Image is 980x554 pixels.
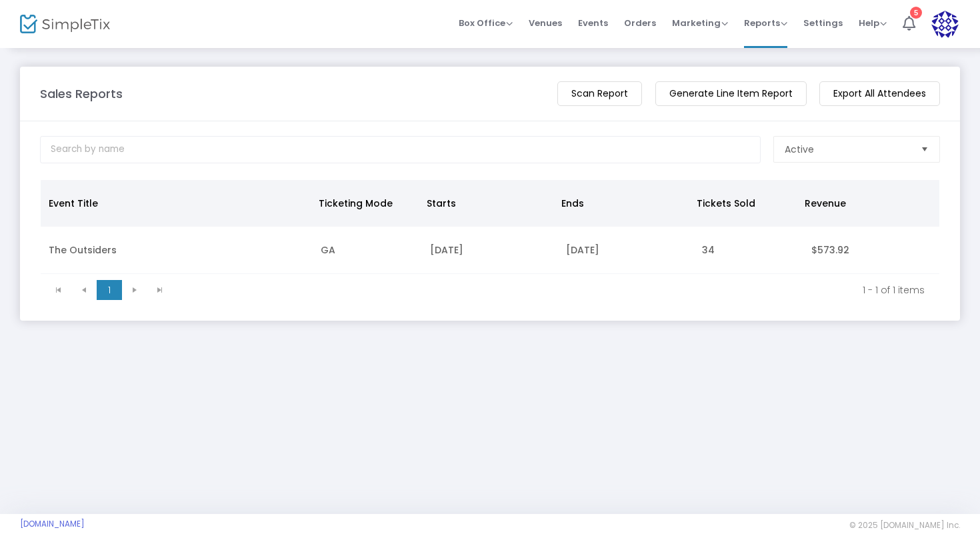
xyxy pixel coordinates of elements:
span: Settings [803,6,843,40]
span: Marketing [672,17,728,29]
div: Data table [41,180,939,274]
span: Reports [744,17,787,29]
th: Tickets Sold [689,180,797,227]
td: The Outsiders [41,227,313,274]
m-button: Scan Report [557,81,642,106]
button: Select [915,137,934,162]
span: Active [785,143,814,156]
span: Events [578,6,608,40]
span: Revenue [805,197,846,210]
m-button: Export All Attendees [819,81,940,106]
th: Ends [553,180,688,227]
m-button: Generate Line Item Report [655,81,807,106]
span: Orders [624,6,656,40]
td: GA [313,227,421,274]
span: Help [859,17,887,29]
div: 5 [910,7,922,19]
td: $573.92 [803,227,939,274]
input: Search by name [40,136,761,163]
td: [DATE] [422,227,558,274]
th: Starts [419,180,553,227]
span: Box Office [459,17,513,29]
span: © 2025 [DOMAIN_NAME] Inc. [849,520,960,531]
th: Ticketing Mode [311,180,419,227]
a: [DOMAIN_NAME] [20,519,85,529]
span: Page 1 [97,280,122,300]
td: [DATE] [558,227,694,274]
m-panel-title: Sales Reports [40,85,123,103]
td: 34 [694,227,803,274]
span: Venues [529,6,562,40]
kendo-pager-info: 1 - 1 of 1 items [182,283,925,297]
th: Event Title [41,180,311,227]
